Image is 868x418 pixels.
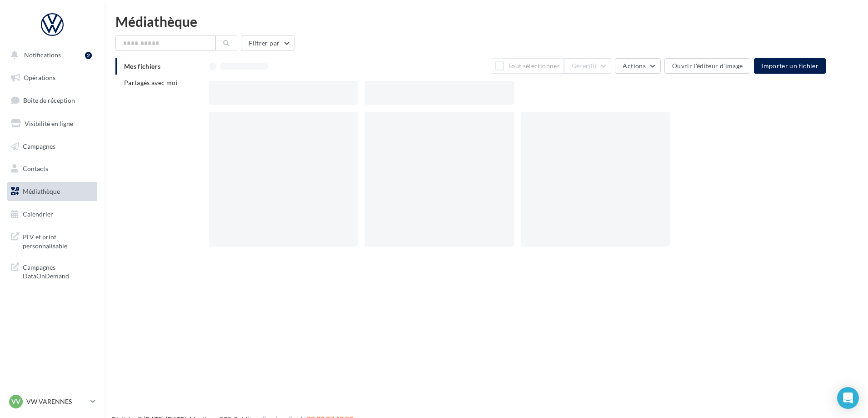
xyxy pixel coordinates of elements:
span: Boîte de réception [23,96,75,104]
a: Campagnes DataOnDemand [5,257,99,284]
a: VV VW VARENNES [7,393,97,410]
span: Importer un fichier [761,62,818,70]
span: Campagnes DataOnDemand [23,261,94,281]
span: PLV et print personnalisable [23,231,94,250]
div: 2 [85,52,92,59]
button: Notifications 2 [5,45,95,65]
span: Opérations [24,74,55,81]
div: Open Intercom Messenger [837,387,859,409]
div: Médiathèque [115,15,857,28]
span: VV [11,397,20,406]
span: Visibilité en ligne [25,120,73,127]
span: Campagnes [23,142,55,150]
span: Partagés avec moi [124,79,178,86]
button: Ouvrir l'éditeur d'image [664,58,750,74]
a: Campagnes [5,137,99,156]
a: Boîte de réception [5,91,99,110]
span: Contacts [23,165,48,172]
span: Notifications [24,51,61,59]
a: PLV et print personnalisable [5,227,99,254]
button: Gérer(0) [564,58,612,74]
button: Actions [615,58,660,74]
span: (0) [589,62,597,70]
span: Actions [623,62,645,70]
button: Importer un fichier [754,58,826,74]
span: Médiathèque [23,187,60,195]
span: Mes fichiers [124,62,160,70]
span: Calendrier [23,210,53,218]
p: VW VARENNES [26,397,87,406]
button: Filtrer par [241,35,294,51]
a: Médiathèque [5,182,99,201]
a: Calendrier [5,205,99,224]
a: Contacts [5,159,99,178]
button: Tout sélectionner [491,58,564,74]
a: Visibilité en ligne [5,114,99,133]
a: Opérations [5,68,99,87]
